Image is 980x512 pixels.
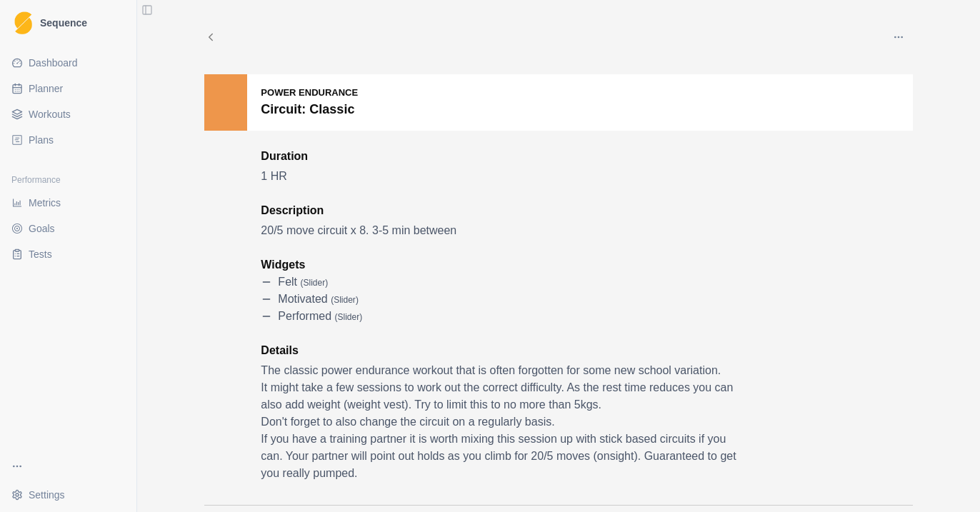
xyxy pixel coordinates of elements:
[29,107,71,121] span: Workouts
[261,413,739,431] p: Don't forget to also change the circuit on a regularly basis.
[261,168,739,185] p: 1 HR
[6,243,131,266] a: Tests
[14,11,32,35] img: Logo
[6,6,131,40] a: LogoSequence
[6,217,131,240] a: Goals
[29,196,61,210] span: Metrics
[6,103,131,126] a: Workouts
[6,191,131,214] a: Metrics
[331,295,359,305] span: ( slider )
[40,18,87,28] span: Sequence
[261,86,358,100] p: Power Endurance
[261,362,739,379] p: The classic power endurance workout that is often forgotten for some new school variation.
[261,100,358,119] p: Circuit: Classic
[29,81,63,96] span: Planner
[6,129,131,151] a: Plans
[29,247,52,261] span: Tests
[300,278,328,288] span: ( slider )
[261,256,739,273] p: Widgets
[261,431,739,482] p: If you have a training partner it is worth mixing this session up with stick based circuits if yo...
[261,148,739,165] p: Duration
[261,342,739,359] p: Details
[261,222,739,239] p: 20/5 move circuit x 8. 3-5 min between
[6,51,131,74] a: Dashboard
[278,308,362,325] p: performed
[261,379,739,413] p: It might take a few sessions to work out the correct difficulty. As the rest time reduces you can...
[29,133,54,147] span: Plans
[335,312,363,322] span: ( slider )
[278,273,328,291] p: felt
[6,169,131,191] div: Performance
[278,291,359,308] p: motivated
[261,202,739,219] p: Description
[6,483,131,506] button: Settings
[29,221,55,236] span: Goals
[29,56,78,70] span: Dashboard
[6,77,131,100] a: Planner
